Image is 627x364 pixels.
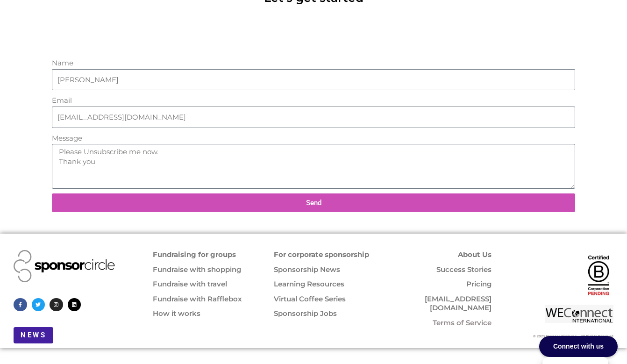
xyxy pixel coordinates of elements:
a: Sponsorship Jobs [274,309,337,318]
div: Connect with us [539,336,618,357]
a: Success Stories [436,265,492,274]
a: Fundraise with travel [153,279,227,288]
a: Fundraise with shopping [153,265,241,274]
a: About Us [458,250,492,259]
span: NEWS [21,332,46,339]
a: © 2023 Sponsor Circle Inc. - All Rights Reserved [533,334,613,338]
input: Email [52,107,575,128]
a: NEWS [14,327,53,343]
input: Name [52,69,575,91]
img: Sponsor Circle logo [14,250,115,282]
label: Email [52,95,72,107]
a: For corporate sponsorship [274,250,369,259]
img: we connect [545,305,613,323]
a: Terms of Service [433,318,492,327]
a: Pricing [466,279,492,288]
button: Send [52,193,575,212]
a: Virtual Coffee Series [274,294,346,303]
a: [EMAIL_ADDRESS][DOMAIN_NAME] [425,294,492,313]
a: Fundraising for groups [153,250,236,259]
a: Fundraise with Rafflebox [153,294,242,303]
span: Send [306,200,321,207]
label: Message [52,133,82,144]
a: How it works [153,309,200,318]
a: Sponsorship News [274,265,340,274]
label: Name [52,57,73,69]
a: Learning Resources [274,279,344,288]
